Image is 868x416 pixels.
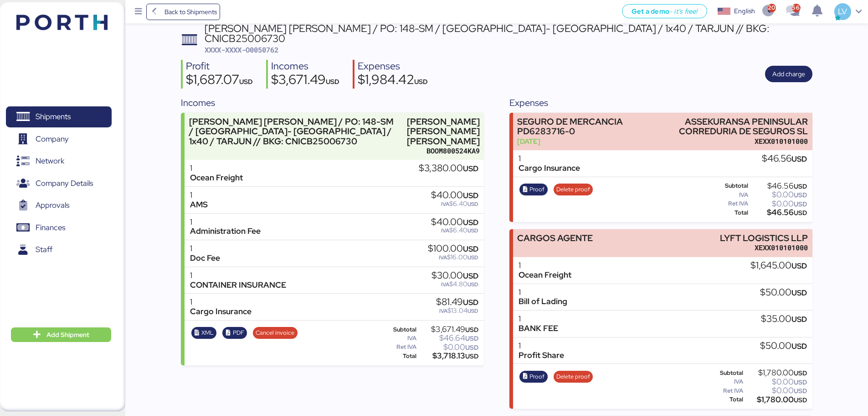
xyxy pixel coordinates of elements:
span: IVA [439,254,447,261]
span: Approvals [36,199,69,212]
div: $40.00 [431,190,478,200]
div: $50.00 [760,288,807,298]
div: [PERSON_NAME] [PERSON_NAME] [PERSON_NAME] [400,117,479,146]
div: SEGURO DE MERCANCIA PD6283716-0 [517,117,630,136]
div: $1,984.42 [358,73,428,89]
a: Shipments [6,106,112,127]
span: USD [794,200,807,208]
div: XEXX010101000 [635,137,808,146]
button: XML [191,327,217,339]
button: Cancel invoice [253,327,298,339]
span: Delete proof [556,372,590,382]
div: Ocean Freight [190,173,243,183]
div: $35.00 [761,314,807,324]
button: Delete proof [554,184,593,195]
div: CONTAINER INSURANCE [190,280,286,290]
button: PDF [222,327,247,339]
span: USD [414,77,428,86]
span: Back to Shipments [164,6,217,17]
a: Approvals [6,195,112,216]
div: 1 [190,271,286,280]
div: $0.00 [745,387,807,394]
a: Company [6,128,112,149]
span: Company Details [36,177,93,190]
div: $0.00 [745,379,807,385]
span: XXXX-XXXX-O0050762 [205,45,278,54]
div: 1 [190,163,243,173]
span: USD [467,200,478,208]
div: $16.00 [428,254,478,261]
div: Bill of Lading [519,297,567,306]
span: Cancel invoice [256,328,294,338]
a: Network [6,151,112,172]
div: $0.00 [750,191,807,198]
span: IVA [441,200,449,208]
div: $0.00 [418,344,479,351]
div: $4.80 [431,281,478,288]
div: $81.49 [436,297,478,307]
div: Cargo Insurance [519,163,580,173]
span: USD [465,352,478,360]
span: USD [791,154,807,164]
span: Proof [529,372,544,382]
div: Subtotal [709,183,749,189]
span: USD [791,288,807,298]
div: Total [709,396,744,403]
a: Staff [6,239,112,260]
span: USD [463,163,478,174]
div: [DATE] [517,137,630,146]
div: $46.56 [750,183,807,190]
div: $3,718.13 [418,353,479,359]
div: 1 [519,314,558,324]
div: 1 [519,261,571,270]
div: Profit Share [519,351,564,360]
div: CARGOS AGENTE [517,233,593,243]
div: [PERSON_NAME] [PERSON_NAME] / PO: 148-SM / [GEOGRAPHIC_DATA]- [GEOGRAPHIC_DATA] / 1x40 / TARJUN /... [189,117,396,146]
div: $6.40 [431,200,478,207]
div: Total [709,210,749,216]
div: Ret IVA [709,388,744,394]
span: LV [838,5,847,17]
span: Add charge [772,68,805,79]
div: Doc Fee [190,253,220,263]
span: USD [467,254,478,261]
span: USD [239,77,253,86]
div: $1,780.00 [745,396,807,403]
div: $13.04 [436,307,478,314]
div: 1 [190,190,208,200]
div: IVA [709,379,744,385]
span: Add Shipment [46,329,89,340]
span: USD [794,369,807,377]
div: 1 [190,297,252,307]
div: BOOM800524KA9 [400,146,479,156]
div: Subtotal [380,326,416,333]
div: Administration Fee [190,226,261,236]
div: Expenses [358,60,428,73]
div: BANK FEE [519,324,558,333]
div: Ret IVA [709,200,749,207]
div: $100.00 [428,244,478,254]
div: Subtotal [709,370,744,376]
a: Finances [6,217,112,238]
div: [PERSON_NAME] [PERSON_NAME] / PO: 148-SM / [GEOGRAPHIC_DATA]- [GEOGRAPHIC_DATA] / 1x40 / TARJUN /... [205,23,812,44]
div: $40.00 [431,217,478,227]
div: IVA [709,192,749,198]
span: IVA [441,281,449,288]
div: 1 [190,217,261,227]
div: $1,780.00 [745,369,807,376]
span: USD [467,307,478,315]
span: USD [794,387,807,395]
div: $46.64 [418,335,479,342]
div: $46.56 [750,209,807,216]
span: Proof [529,184,544,195]
span: XML [201,328,214,338]
div: Ocean Freight [519,270,571,280]
span: Finances [36,221,65,234]
div: Incomes [181,96,484,110]
span: USD [463,217,478,227]
span: USD [463,244,478,254]
div: $0.00 [750,200,807,207]
button: Delete proof [554,371,593,383]
div: ASSEKURANSA PENINSULAR CORREDURIA DE SEGUROS SL [635,117,808,136]
span: USD [465,334,478,342]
